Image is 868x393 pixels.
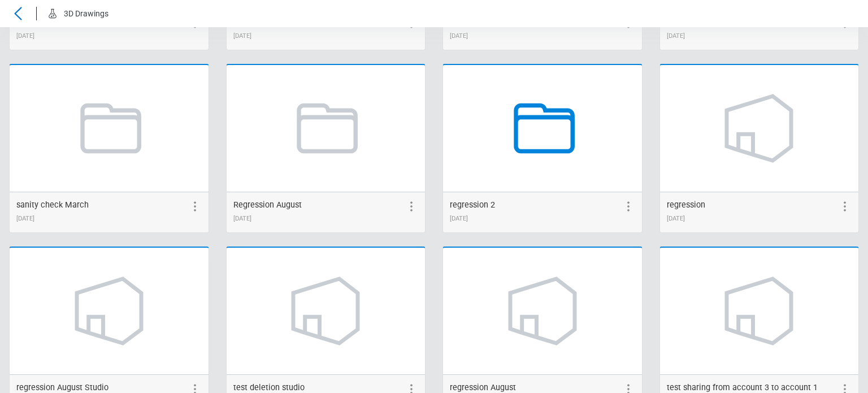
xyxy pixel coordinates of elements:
span: Regression August [233,200,302,210]
span: test deletion studio [233,383,305,392]
span: 03/20/2025 09:12:20 [16,215,34,222]
span: 08/21/2025 17:34:03 [667,215,685,222]
div: sanity check March [16,199,89,211]
span: regression August Studio [16,383,108,392]
span: 03/18/2025 11:56:37 [450,32,468,40]
div: regression [667,199,705,211]
span: 03/19/2025 13:12:02 [667,32,685,40]
span: 08/20/2025 14:52:27 [233,215,251,222]
span: regression [667,200,705,210]
span: regression August [450,383,516,392]
span: test sharing from account 3 to account 1 [667,383,818,392]
span: 3D Drawings [64,9,108,18]
span: 03/13/2025 17:13:47 [233,32,251,40]
span: 08/20/2025 17:15:21 [450,215,468,222]
span: 03/13/2025 11:26:09 [16,32,34,40]
div: Regression August [233,199,302,211]
div: regression 2 [450,199,495,211]
span: regression 2 [450,200,495,210]
span: sanity check March [16,200,89,210]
